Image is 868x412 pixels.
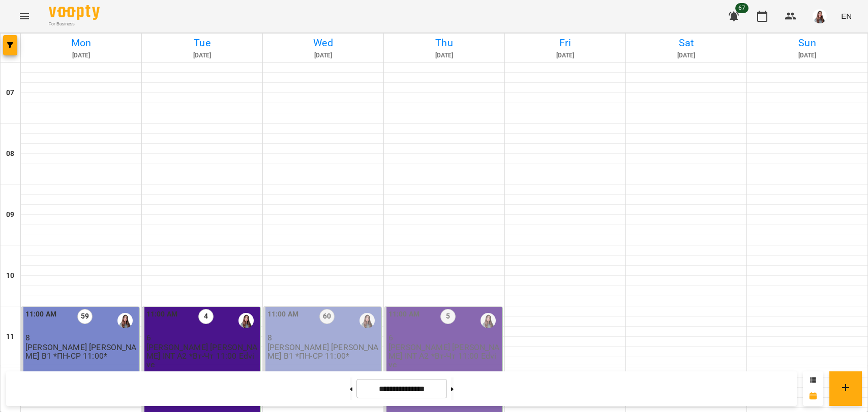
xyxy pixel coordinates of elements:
[6,209,14,220] h6: 09
[267,309,298,320] label: 11:00 AM
[506,51,624,60] h6: [DATE]
[12,4,37,28] button: Menu
[6,87,14,99] h6: 07
[22,35,140,51] h6: Mon
[22,51,140,60] h6: [DATE]
[837,7,856,25] button: EN
[813,9,827,23] img: a5c51dc64ebbb1389a9d34467d35a8f5.JPG
[238,313,254,328] img: Несвіт Єлізавета
[749,51,866,60] h6: [DATE]
[385,35,503,51] h6: Thu
[6,148,14,160] h6: 08
[481,313,496,328] img: Несвіт Єлізавета
[146,343,258,369] p: [PERSON_NAME] [PERSON_NAME] INT А2 *Вт-Чт 11:00 Edvive
[360,313,375,328] img: Несвіт Єлізавета
[25,309,56,320] label: 11:00 AM
[146,333,258,342] p: 6
[627,51,745,60] h6: [DATE]
[25,343,137,361] p: [PERSON_NAME] [PERSON_NAME] В1 *ПН-СР 11:00*
[264,51,382,60] h6: [DATE]
[267,343,379,361] p: [PERSON_NAME] [PERSON_NAME] В1 *ПН-СР 11:00*
[735,3,749,13] span: 67
[267,333,379,342] p: 8
[440,309,456,324] label: 5
[6,331,14,342] h6: 11
[198,309,214,324] label: 4
[388,333,500,342] p: 6
[49,5,100,20] img: Voopty Logo
[117,313,133,328] img: Несвіт Єлізавета
[6,270,14,281] h6: 10
[627,35,745,51] h6: Sat
[385,51,503,60] h6: [DATE]
[841,11,852,21] span: EN
[25,333,137,342] p: 8
[49,21,100,27] span: For Business
[319,309,335,324] label: 60
[143,51,261,60] h6: [DATE]
[506,35,624,51] h6: Fri
[388,309,420,320] label: 11:00 AM
[146,309,177,320] label: 11:00 AM
[143,35,261,51] h6: Tue
[749,35,866,51] h6: Sun
[388,343,500,369] p: [PERSON_NAME] [PERSON_NAME] INT А2 *Вт-Чт 11:00 Edvive
[77,309,93,324] label: 59
[264,35,382,51] h6: Wed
